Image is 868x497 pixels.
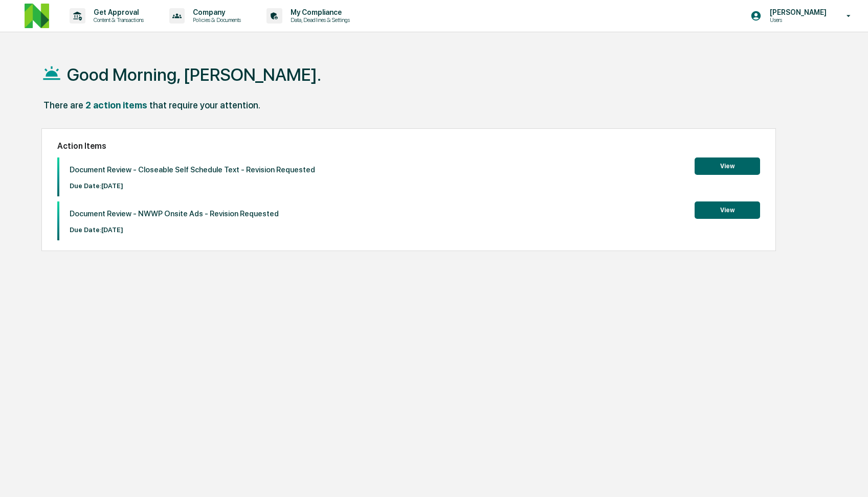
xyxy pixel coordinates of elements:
div: that require your attention. [149,100,260,110]
p: Due Date: [DATE] [70,182,315,190]
p: My Compliance [282,8,355,16]
p: Get Approval [85,8,149,16]
p: Data, Deadlines & Settings [282,16,355,24]
h2: Action Items [57,141,761,151]
h1: Good Morning, [PERSON_NAME]. [67,64,321,85]
p: Policies & Documents [185,16,246,24]
p: Due Date: [DATE] [70,226,279,234]
img: logo [25,4,49,28]
button: View [695,201,760,219]
p: Users [762,16,832,24]
button: View [695,157,760,175]
p: Company [185,8,246,16]
a: View [695,161,760,170]
div: There are [43,100,83,110]
p: Document Review - Closeable Self Schedule Text - Revision Requested [70,165,315,174]
a: View [695,205,760,214]
p: Document Review - NWWP Onsite Ads - Revision Requested [70,209,279,218]
div: 2 action items [85,100,147,110]
p: Content & Transactions [85,16,149,24]
p: [PERSON_NAME] [762,8,832,16]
